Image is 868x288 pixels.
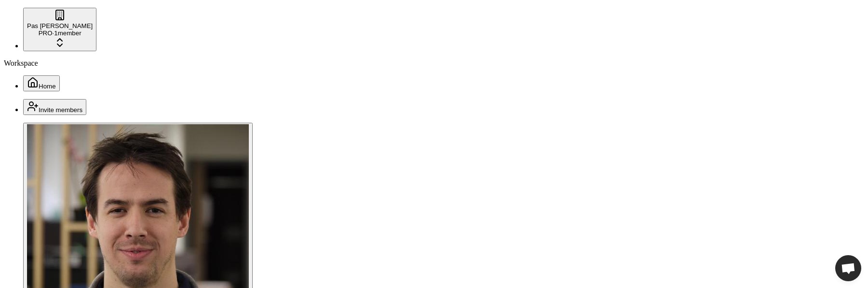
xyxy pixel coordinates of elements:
[27,29,93,37] div: PRO · 1 member
[23,8,96,51] button: Pas [PERSON_NAME]PRO·1member
[39,83,56,90] span: Home
[23,75,60,91] button: Home
[23,105,86,114] a: Invite members
[4,59,864,68] div: Workspace
[27,22,93,29] div: Pas [PERSON_NAME]
[23,82,60,90] a: Home
[23,99,86,115] button: Invite members
[835,255,861,281] div: Open chat
[39,106,82,114] span: Invite members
